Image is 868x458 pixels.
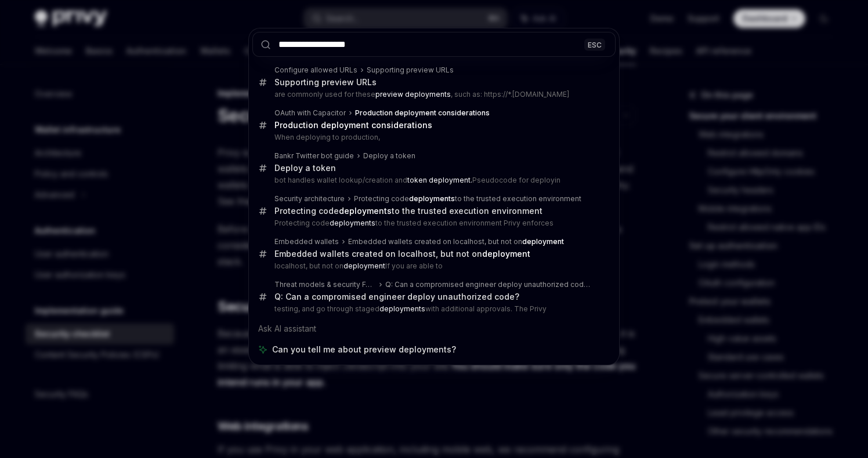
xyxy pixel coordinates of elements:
div: Q: Can a compromised engineer deploy unauthorized code? [385,280,591,289]
div: Protecting code to the trusted execution environment [354,194,581,203]
p: bot handles wallet lookup/creation and Pseudocode for deployin [274,176,591,185]
b: preview deployments [375,90,451,99]
span: Can you tell me about preview deployments? [272,344,456,355]
b: deployments [330,219,375,227]
b: deployments [379,304,425,313]
div: Ask AI assistant [252,318,616,339]
div: Embedded wallets [274,237,339,246]
b: deployments [409,194,455,203]
div: Protecting code to the trusted execution environment [274,206,542,216]
b: token deployment. [407,176,472,184]
p: Protecting code to the trusted execution environment Privy enforces [274,219,591,228]
div: Bankr Twitter bot guide [274,151,354,161]
p: localhost, but not on If you are able to [274,261,591,271]
div: Security architecture [274,194,345,203]
p: When deploying to production, [274,133,591,142]
b: deployment [482,249,530,259]
div: ESC [584,38,605,50]
div: OAuth with Capacitor [274,108,346,118]
div: Configure allowed URLs [274,66,357,75]
b: Production deployment considerations [355,108,490,117]
p: are commonly used for these , such as: https://*.[DOMAIN_NAME] [274,90,591,99]
b: deployment [522,237,564,246]
div: Q: Can a compromised engineer deploy unauthorized code? [274,292,519,302]
div: Embedded wallets created on localhost, but not on [348,237,564,246]
div: Supporting preview URLs [367,66,454,75]
div: Embedded wallets created on localhost, but not on [274,249,530,259]
b: deployment [343,261,385,270]
div: Supporting preview URLs [274,77,377,88]
div: Threat models & security FAQ [274,280,376,289]
div: Deploy a token [363,151,415,161]
b: deployments [339,206,392,216]
p: testing, and go through staged with additional approvals. The Privy [274,304,591,314]
b: Production deployment considerations [274,120,432,130]
div: Deploy a token [274,163,336,173]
